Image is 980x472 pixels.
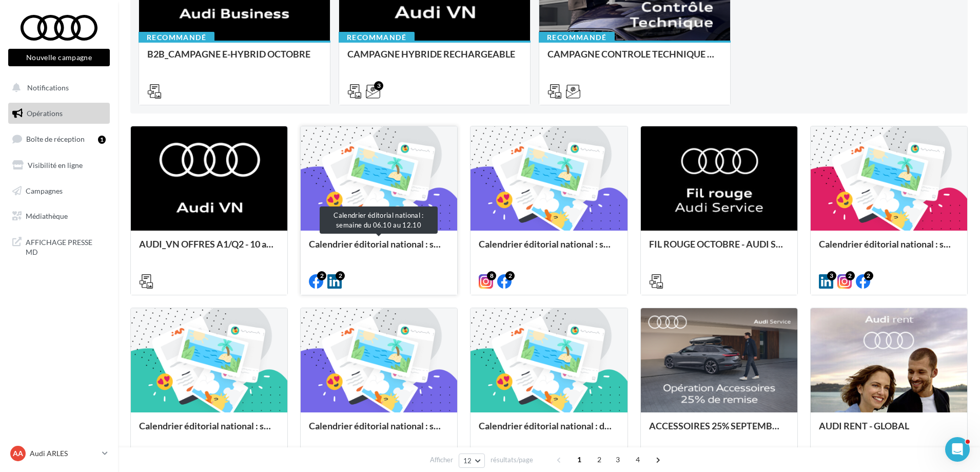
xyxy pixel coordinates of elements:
[26,135,85,143] span: Boîte de réception
[819,421,959,441] div: AUDI RENT - GLOBAL
[139,421,279,441] div: Calendrier éditorial national : semaine du 15.09 au 21.09
[6,155,112,176] a: Visibilité en ligne
[6,77,108,99] button: Notifications
[27,109,63,118] span: Opérations
[864,271,873,280] div: 2
[6,180,112,202] a: Campagnes
[374,81,383,90] div: 3
[505,271,515,280] div: 2
[649,421,789,441] div: ACCESSOIRES 25% SEPTEMBRE - AUDI SERVICE
[459,454,485,468] button: 12
[30,448,98,459] p: Audi ARLES
[487,271,496,280] div: 8
[591,451,607,468] span: 2
[630,451,646,468] span: 4
[819,239,959,259] div: Calendrier éditorial national : semaine du 22.09 au 28.09
[547,49,722,69] div: CAMPAGNE CONTROLE TECHNIQUE 25€ OCTOBRE
[139,239,279,259] div: AUDI_VN OFFRES A1/Q2 - 10 au 31 octobre
[491,455,533,465] span: résultats/page
[8,49,110,66] button: Nouvelle campagne
[846,271,855,280] div: 2
[649,239,789,259] div: FIL ROUGE OCTOBRE - AUDI SERVICE
[309,421,449,441] div: Calendrier éditorial national : semaine du 08.09 au 14.09
[26,186,63,195] span: Campagnes
[26,235,106,257] span: AFFICHAGE PRESSE MD
[6,231,112,261] a: AFFICHAGE PRESSE MD
[430,455,453,465] span: Afficher
[317,271,326,280] div: 2
[309,239,449,259] div: Calendrier éditorial national : semaine du 06.10 au 12.10
[147,49,322,69] div: B2B_CAMPAGNE E-HYBRID OCTOBRE
[8,444,110,463] a: AA Audi ARLES
[463,457,472,465] span: 12
[6,103,112,124] a: Opérations
[6,205,112,227] a: Médiathèque
[479,239,619,259] div: Calendrier éditorial national : semaine du 29.09 au 05.10
[6,128,112,150] a: Boîte de réception1
[320,206,438,234] div: Calendrier éditorial national : semaine du 06.10 au 12.10
[98,136,106,144] div: 1
[26,212,68,220] span: Médiathèque
[27,83,69,92] span: Notifications
[13,448,23,459] span: AA
[139,32,214,43] div: Recommandé
[610,451,626,468] span: 3
[539,32,615,43] div: Recommandé
[571,451,587,468] span: 1
[347,49,522,69] div: CAMPAGNE HYBRIDE RECHARGEABLE
[336,271,345,280] div: 2
[339,32,415,43] div: Recommandé
[479,421,619,441] div: Calendrier éditorial national : du 02.09 au 15.09
[945,437,970,462] iframe: Intercom live chat
[827,271,836,280] div: 3
[28,161,83,169] span: Visibilité en ligne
